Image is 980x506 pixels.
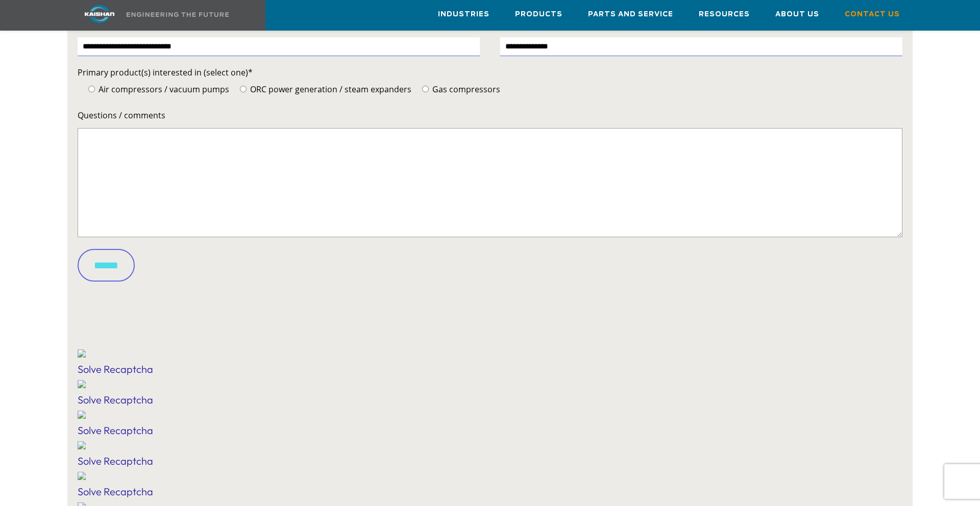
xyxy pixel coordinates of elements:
[240,86,247,92] input: ORC power generation / steam expanders
[438,9,489,20] span: Industries
[422,86,429,92] input: Gas compressors
[78,392,902,408] div: Solve Recaptcha
[845,9,900,20] span: Contact Us
[78,472,86,480] img: logo.png
[515,9,562,20] span: Products
[78,380,86,388] img: logo.png
[438,1,489,28] a: Industries
[588,9,673,20] span: Parts and Service
[845,1,900,28] a: Contact Us
[699,9,750,20] span: Resources
[248,84,411,95] span: ORC power generation / steam expanders
[96,84,229,95] span: Air compressors / vacuum pumps
[775,9,819,20] span: About Us
[78,411,86,419] img: logo.png
[775,1,819,28] a: About Us
[78,349,86,358] img: logo.png
[515,1,562,28] a: Products
[78,453,902,469] div: Solve Recaptcha
[88,86,95,92] input: Air compressors / vacuum pumps
[78,484,902,499] div: Solve Recaptcha
[127,12,229,17] img: Engineering the future
[430,84,500,95] span: Gas compressors
[588,1,673,28] a: Parts and Service
[78,423,902,438] div: Solve Recaptcha
[699,1,750,28] a: Resources
[78,362,902,377] div: Solve Recaptcha
[78,108,902,122] label: Questions / comments
[78,441,86,449] img: logo.png
[61,5,138,23] img: kaishan logo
